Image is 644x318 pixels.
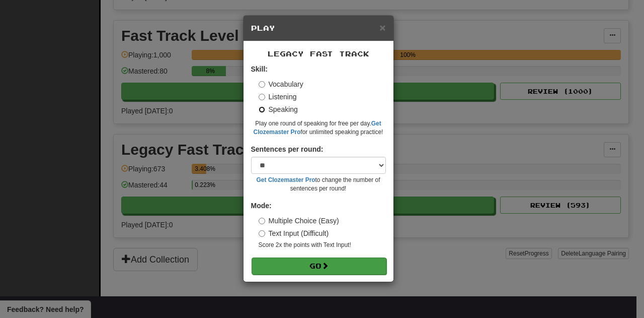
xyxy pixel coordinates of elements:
[251,65,268,73] strong: Skill:
[251,23,386,33] h5: Play
[268,49,369,58] span: Legacy Fast Track
[259,228,329,238] label: Text Input (Difficult)
[259,94,265,100] input: Listening
[259,81,265,88] input: Vocabulary
[259,79,303,89] label: Vocabulary
[259,241,386,249] small: Score 2x the points with Text Input !
[259,216,339,226] label: Multiple Choice (Easy)
[259,218,265,224] input: Multiple Choice (Easy)
[379,22,385,33] button: Close
[379,22,385,33] span: ×
[259,230,265,237] input: Text Input (Difficult)
[252,258,386,275] button: Go
[259,104,298,114] label: Speaking
[251,202,272,210] strong: Mode:
[251,144,324,154] label: Sentences per round:
[251,176,386,193] small: to change the number of sentences per round!
[259,106,265,113] input: Speaking
[251,119,386,137] small: Play one round of speaking for free per day. for unlimited speaking practice!
[257,176,315,183] a: Get Clozemaster Pro
[259,92,297,102] label: Listening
